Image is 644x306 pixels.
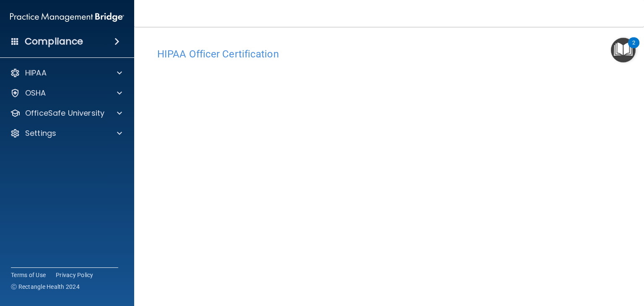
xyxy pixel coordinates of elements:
[11,283,80,291] span: Ⓒ Rectangle Health 2024
[157,49,621,60] h4: HIPAA Officer Certification
[25,36,83,47] h4: Compliance
[11,271,46,279] a: Terms of Use
[611,38,636,62] button: Open Resource Center, 2 new notifications
[25,68,47,78] p: HIPAA
[10,128,122,138] a: Settings
[25,108,104,118] p: OfficeSafe University
[25,128,56,138] p: Settings
[56,271,93,279] a: Privacy Policy
[10,9,124,26] img: PMB logo
[10,88,122,98] a: OSHA
[632,43,635,54] div: 2
[25,88,46,98] p: OSHA
[10,108,122,118] a: OfficeSafe University
[10,68,122,78] a: HIPAA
